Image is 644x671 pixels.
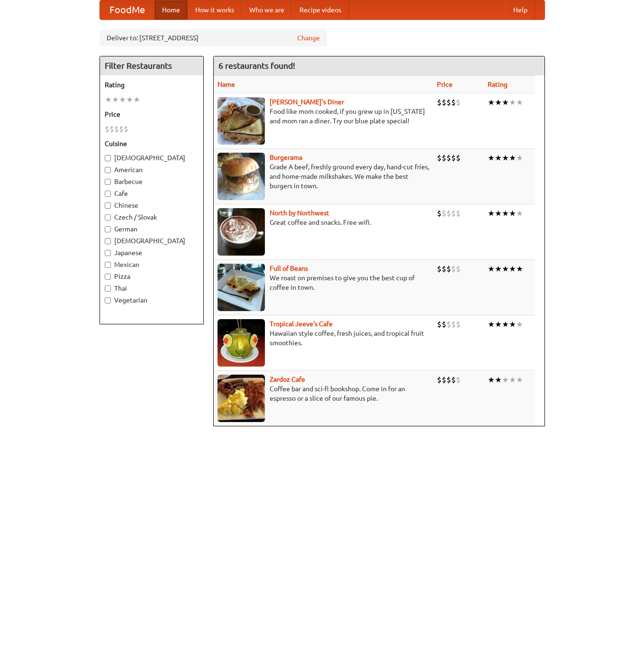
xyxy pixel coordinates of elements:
[516,208,523,219] li: ★
[109,124,114,134] li: $
[218,97,265,145] img: sallys.jpg
[105,274,111,280] input: Pizza
[218,329,429,348] p: Hawaiian style coffee, fresh juices, and tropical fruit smoothies.
[270,209,329,217] b: North by Northwest
[446,264,451,274] li: $
[105,191,111,197] input: Cafe
[437,153,442,163] li: $
[105,295,199,305] label: Vegetarian
[105,94,112,105] li: ★
[495,319,502,330] li: ★
[509,97,516,108] li: ★
[509,375,516,385] li: ★
[446,319,451,330] li: $
[437,97,442,108] li: $
[100,56,203,75] h4: Filter Restaurants
[502,97,509,108] li: ★
[502,264,509,274] li: ★
[105,297,111,303] input: Vegetarian
[442,208,446,219] li: $
[446,208,451,219] li: $
[105,179,111,185] input: Barbecue
[456,153,461,163] li: $
[451,208,456,219] li: $
[105,262,111,268] input: Mexican
[218,162,429,191] p: Grade A beef, freshly ground every day, hand-cut fries, and home-made milkshakes. We make the bes...
[105,80,199,90] h5: Rating
[488,97,495,108] li: ★
[488,208,495,219] li: ★
[442,97,446,108] li: $
[105,214,111,221] input: Czech / Slovak
[442,375,446,385] li: $
[456,97,461,108] li: $
[218,264,265,311] img: beans.jpg
[270,154,302,161] a: Burgerama
[105,201,199,210] label: Chinese
[105,189,199,198] label: Cafe
[442,319,446,330] li: $
[509,153,516,163] li: ★
[451,375,456,385] li: $
[133,94,140,105] li: ★
[218,81,235,88] a: Name
[105,226,111,232] input: German
[456,208,461,219] li: $
[442,264,446,274] li: $
[105,224,199,234] label: German
[218,218,429,227] p: Great coffee and snacks. Free wifi.
[516,319,523,330] li: ★
[437,208,442,219] li: $
[495,375,502,385] li: ★
[516,375,523,385] li: ★
[502,319,509,330] li: ★
[218,107,429,126] p: Food like mom cooked, if you grew up in [US_STATE] and mom ran a diner. Try our blue plate special!
[105,124,109,134] li: $
[495,97,502,108] li: ★
[509,208,516,219] li: ★
[516,97,523,108] li: ★
[495,264,502,274] li: ★
[105,260,199,269] label: Mexican
[488,375,495,385] li: ★
[270,320,333,328] a: Tropical Jeeve's Cafe
[502,208,509,219] li: ★
[105,284,199,293] label: Thai
[242,0,292,19] a: Who we are
[456,264,461,274] li: $
[446,153,451,163] li: $
[516,153,523,163] li: ★
[270,376,305,383] a: Zardoz Cafe
[105,248,199,257] label: Japanese
[105,155,111,161] input: [DEMOGRAPHIC_DATA]
[270,265,308,272] a: Full of Beans
[105,165,199,175] label: American
[297,33,320,43] a: Change
[502,375,509,385] li: ★
[437,264,442,274] li: $
[100,29,327,46] div: Deliver to: [STREET_ADDRESS]
[488,153,495,163] li: ★
[506,0,535,19] a: Help
[451,153,456,163] li: $
[218,375,265,422] img: zardoz.jpg
[437,81,453,88] a: Price
[105,110,199,119] h5: Price
[451,264,456,274] li: $
[112,94,119,105] li: ★
[488,81,508,88] a: Rating
[105,212,199,222] label: Czech / Slovak
[105,153,199,163] label: [DEMOGRAPHIC_DATA]
[218,384,429,403] p: Coffee bar and sci-fi bookshop. Come in for an espresso or a slice of our famous pie.
[105,167,111,173] input: American
[495,208,502,219] li: ★
[446,375,451,385] li: $
[105,236,199,246] label: [DEMOGRAPHIC_DATA]
[446,97,451,108] li: $
[100,0,154,19] a: FoodMe
[292,0,349,19] a: Recipe videos
[105,285,111,292] input: Thai
[105,250,111,256] input: Japanese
